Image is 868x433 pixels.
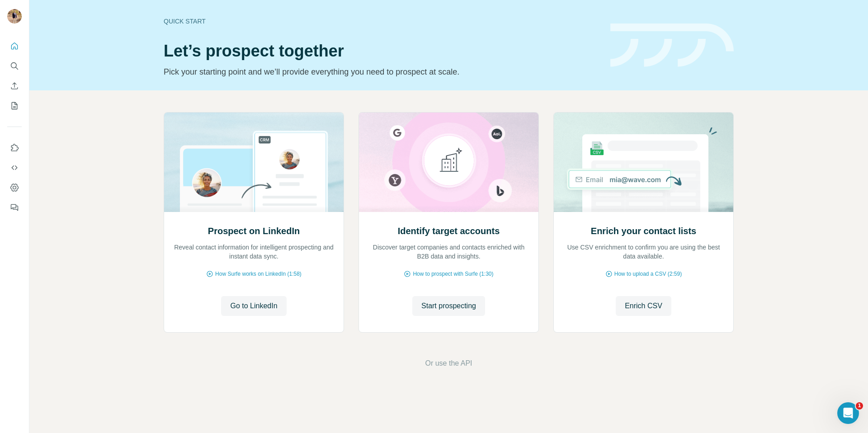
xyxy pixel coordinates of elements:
[591,225,696,237] h2: Enrich your contact lists
[208,225,300,237] h2: Prospect on LinkedIn
[616,296,671,316] button: Enrich CSV
[173,243,335,261] p: Reveal contact information for intelligent prospecting and instant data sync.
[610,24,734,67] img: banner
[7,58,22,74] button: Search
[412,296,485,316] button: Start prospecting
[230,301,277,311] span: Go to LinkedIn
[553,113,734,212] img: Enrich your contact lists
[164,66,599,78] p: Pick your starting point and we’ll provide everything you need to prospect at scale.
[7,160,22,176] button: Use Surfe API
[856,402,863,409] span: 1
[7,9,22,24] img: Avatar
[7,140,22,156] button: Use Surfe on LinkedIn
[164,17,599,26] div: Quick start
[7,98,22,114] button: My lists
[221,296,286,316] button: Go to LinkedIn
[164,42,599,60] h1: Let’s prospect together
[837,402,859,424] iframe: Intercom live chat
[421,301,476,311] span: Start prospecting
[413,270,493,278] span: How to prospect with Surfe (1:30)
[164,113,344,212] img: Prospect on LinkedIn
[563,243,724,261] p: Use CSV enrichment to confirm you are using the best data available.
[215,270,302,278] span: How Surfe works on LinkedIn (1:58)
[614,270,682,278] span: How to upload a CSV (2:59)
[398,225,500,237] h2: Identify target accounts
[7,199,22,216] button: Feedback
[7,78,22,94] button: Enrich CSV
[7,179,22,196] button: Dashboard
[625,301,662,311] span: Enrich CSV
[359,113,539,212] img: Identify target accounts
[368,243,529,261] p: Discover target companies and contacts enriched with B2B data and insights.
[425,358,472,369] button: Or use the API
[7,38,22,54] button: Quick start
